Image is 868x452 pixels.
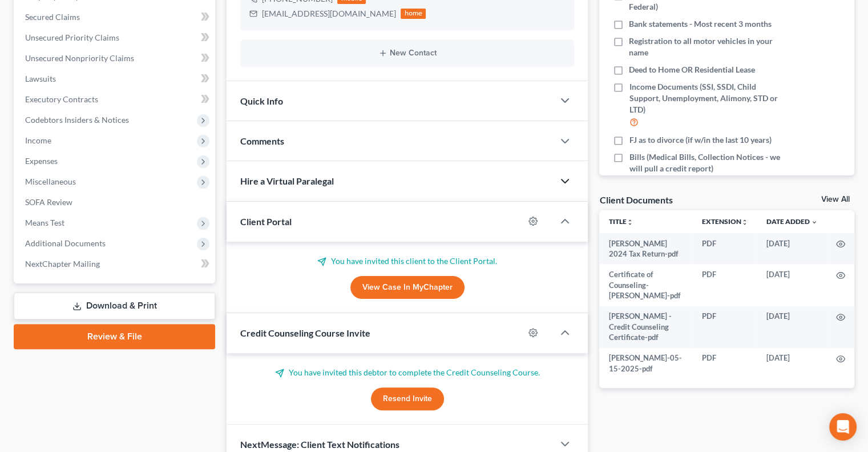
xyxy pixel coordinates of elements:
button: New Contact [249,49,565,58]
span: Means Test [25,218,64,227]
span: Registration to all motor vehicles in your name [629,35,781,58]
a: Secured Claims [16,7,215,27]
td: Certificate of Counseling- [PERSON_NAME]-pdf [599,264,693,306]
td: [PERSON_NAME]-05-15-2025-pdf [599,348,693,379]
a: Titleunfold_more [608,217,633,226]
a: Executory Contracts [16,89,215,110]
span: Unsecured Nonpriority Claims [25,53,134,63]
span: Unsecured Priority Claims [25,33,119,42]
span: Hire a Virtual Paralegal [240,175,334,186]
span: FJ as to divorce (if w/in the last 10 years) [629,134,771,146]
td: PDF [693,233,757,265]
a: SOFA Review [16,192,215,213]
i: unfold_more [626,219,633,226]
span: Quick Info [240,95,283,106]
span: Income Documents (SSI, SSDI, Child Support, Unemployment, Alimony, STD or LTD) [629,81,781,115]
p: You have invited this debtor to complete the Credit Counseling Course. [240,367,574,378]
span: SOFA Review [25,197,72,207]
div: Open Intercom Messenger [829,413,857,441]
td: [PERSON_NAME] - Credit Counseling Certificate-pdf [599,306,693,348]
a: Unsecured Priority Claims [16,27,215,48]
span: NextChapter Mailing [25,259,100,269]
a: Unsecured Nonpriority Claims [16,48,215,69]
td: [DATE] [757,264,827,306]
button: Resend Invite [371,387,444,410]
span: Miscellaneous [25,177,76,186]
td: [DATE] [757,306,827,348]
td: PDF [693,348,757,379]
i: unfold_more [741,219,748,226]
span: Comments [240,135,284,146]
i: expand_more [811,219,818,226]
span: Income [25,135,51,145]
div: Client Documents [599,194,672,206]
td: PDF [693,264,757,306]
p: You have invited this client to the Client Portal. [240,255,574,267]
span: NextMessage: Client Text Notifications [240,439,399,450]
span: Codebtors Insiders & Notices [25,115,129,125]
span: Lawsuits [25,74,56,83]
span: Additional Documents [25,238,106,248]
span: Secured Claims [25,12,80,22]
span: Credit Counseling Course Invite [240,327,370,338]
div: home [401,9,426,19]
td: PDF [693,306,757,348]
td: [DATE] [757,233,827,265]
span: Executory Contracts [25,94,98,104]
span: Deed to Home OR Residential Lease [629,64,755,75]
a: NextChapter Mailing [16,254,215,274]
div: [EMAIL_ADDRESS][DOMAIN_NAME] [262,8,396,19]
a: View Case in MyChapter [350,276,465,299]
a: Date Added expand_more [766,217,818,226]
td: [PERSON_NAME] 2024 Tax Return-pdf [599,233,693,265]
a: View All [821,195,850,203]
span: Bills (Medical Bills, Collection Notices - we will pull a credit report) [629,151,781,174]
a: Extensionunfold_more [702,217,748,226]
span: Client Portal [240,216,292,227]
a: Download & Print [14,293,215,319]
a: Review & File [14,324,215,349]
span: Bank statements - Most recent 3 months [629,18,772,30]
a: Lawsuits [16,69,215,89]
td: [DATE] [757,348,827,379]
span: Expenses [25,156,58,166]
